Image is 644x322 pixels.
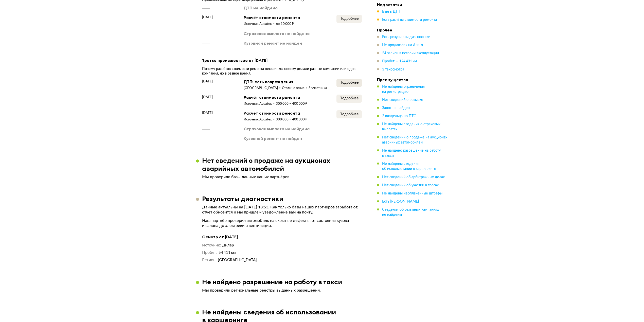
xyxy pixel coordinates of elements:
span: [GEOGRAPHIC_DATA] [218,258,257,262]
span: [DATE] [202,15,213,20]
span: Не продавался на Авито [382,43,423,47]
div: [GEOGRAPHIC_DATA] [244,86,282,91]
div: Источник Audatex [244,102,276,106]
dt: Пробег [202,250,217,255]
h3: Нет сведений о продаже на аукционах аварийных автомобилей [202,156,368,172]
p: Мы проверили региональные реестры выданных разрешений. [202,288,362,293]
button: Подробнее [336,110,362,118]
dt: Регион [202,257,217,263]
div: 300 000 – 400 000 ₽ [276,117,307,122]
div: 300 000 – 400 000 ₽ [276,102,307,106]
span: [DATE] [202,110,213,115]
span: Подробнее [339,97,359,100]
span: Не найдены сведения об использовании в каршеринге [382,162,436,171]
h4: Прочее [377,27,448,32]
div: Расчёт стоимости ремонта [244,95,307,100]
div: Расчёт стоимости ремонта [244,15,300,20]
span: Залог не найден [382,106,410,110]
span: Нет сведений о розыске [382,98,423,102]
span: Был в ДТП [382,10,400,13]
div: Кузовной ремонт не найден [244,40,302,46]
button: Подробнее [336,79,362,87]
span: Дилер [222,243,234,247]
span: [DATE] [202,95,213,100]
div: ДТП не найдено [244,5,278,11]
div: Страховая выплата не найдена [244,126,310,132]
span: Есть расчёты стоимости ремонта [382,18,437,22]
div: до 10 000 ₽ [276,22,294,26]
span: Подробнее [339,81,359,84]
span: Не найдены сведения о страховых выплатах [382,122,440,131]
div: Расчёт стоимости ремонта [244,110,307,116]
div: Кузовной ремонт не найден [244,136,302,141]
div: Столкновение [282,86,309,91]
span: 3 техосмотра [382,68,404,71]
p: Наш партнёр проверил автомобиль на скрытые дефекты: от состояния кузова и салона до электрики и в... [202,218,362,228]
dt: Источник [202,243,221,248]
button: Подробнее [336,15,362,23]
span: Не найдено разрешение на работу в такси [382,149,441,157]
span: Сведения об отзывных кампаниях не найдены [382,208,439,216]
button: Подробнее [336,95,362,103]
span: [DATE] [202,79,213,84]
span: Есть [PERSON_NAME] [382,200,419,203]
span: Подробнее [339,113,359,116]
span: Есть результаты диагностики [382,35,430,39]
h4: Преимущества [377,77,448,82]
h4: Недостатки [377,2,448,7]
div: ДТП: есть повреждения [244,79,327,84]
h4: Осмотр от [DATE] [202,234,362,240]
div: Третье происшествие от [DATE] [202,57,362,64]
div: Источник Audatex [244,22,276,26]
p: Мы проверили базы данных наших партнёров. [202,174,362,180]
div: Страховая выплата не найдена [244,31,310,36]
span: 54 411 км [219,251,236,255]
span: Нет сведений об арбитражных делах [382,175,445,179]
div: 3 участника [309,86,327,91]
span: Не найдены неоплаченные штрафы [382,191,442,195]
h3: Результаты диагностики [202,195,283,203]
div: Почему расчётов стоимости ремонта несколько: оценку делали разные компании или одна компания, но ... [202,67,362,76]
span: Пробег — 124 431 км [382,60,417,63]
span: 24 записи в истории эксплуатации [382,51,439,55]
span: Нет сведений о продаже на аукционах аварийных автомобилей [382,136,447,144]
span: Не найдены ограничения на регистрацию [382,85,425,94]
h3: Не найдено разрешение на работу в такси [202,278,342,286]
span: Подробнее [339,17,359,21]
span: 2 владельца по ПТС [382,114,416,118]
span: Нет сведений об участии в торгах [382,183,439,187]
div: Источник Audatex [244,117,276,122]
p: Данные актуальны на [DATE] 18:53. Как только базы наших партнёров заработают, отчёт обновится и м... [202,205,362,215]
